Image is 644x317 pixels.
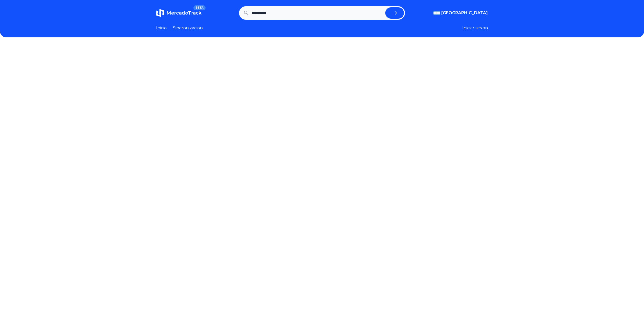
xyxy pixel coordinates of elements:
a: Sincronizacion [173,25,203,31]
span: BETA [193,5,206,10]
span: [GEOGRAPHIC_DATA] [441,10,488,16]
a: MercadoTrackBETA [156,9,201,17]
span: MercadoTrack [166,10,201,16]
button: Iniciar sesion [462,25,488,31]
img: Argentina [433,11,440,15]
a: Inicio [156,25,167,31]
img: MercadoTrack [156,9,164,17]
button: [GEOGRAPHIC_DATA] [433,10,488,16]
